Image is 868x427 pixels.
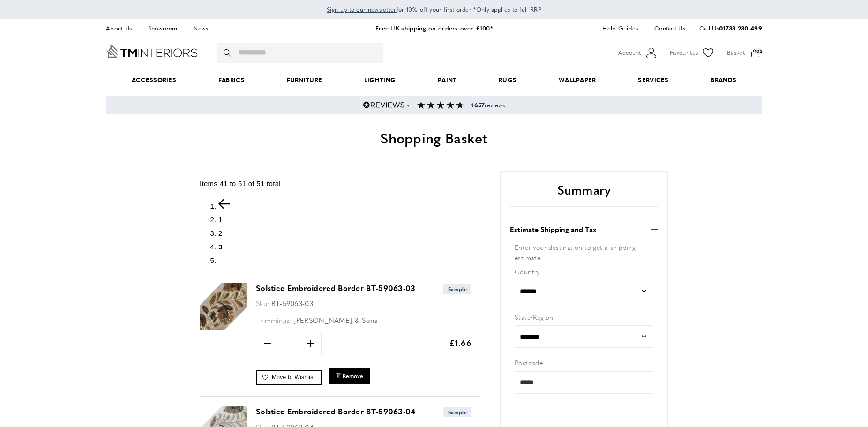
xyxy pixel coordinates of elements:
[343,66,417,94] a: Lighting
[256,298,269,308] span: Sku:
[617,66,690,94] a: Services
[538,66,617,94] a: Wallpaper
[343,372,363,380] span: Remove
[106,45,198,58] a: Go to Home page
[218,241,481,253] li: Page 3
[515,266,653,277] label: Country
[515,312,653,322] label: State/Region
[327,5,397,14] span: Sign up to our newsletter
[186,22,215,35] a: News
[218,243,223,251] span: 3
[690,66,757,94] a: Brands
[111,66,197,94] span: Accessories
[471,101,505,109] span: reviews
[618,48,641,58] span: Account
[271,298,313,308] span: BT-59063-03
[670,46,715,60] a: Favourites
[510,224,597,235] strong: Estimate Shipping and Tax
[293,315,377,325] span: [PERSON_NAME] & Sons
[478,66,538,94] a: Rugs
[363,101,410,109] img: Reviews.io 5 stars
[329,368,370,384] button: Remove Solstice Embroidered Border BT-59063-03
[618,46,658,60] button: Customer Account
[719,23,762,32] a: 01733 230 499
[256,370,322,385] a: Move to Wishlist
[218,229,223,237] a: 2
[443,407,471,417] span: Sample
[417,101,464,109] img: Reviews section
[200,180,281,187] span: Items 41 to 51 of 51 total
[106,22,139,35] a: About Us
[272,374,315,381] span: Move to Wishlist
[141,22,184,35] a: Showroom
[197,66,266,94] a: Fabrics
[471,101,484,109] strong: 1657
[256,406,416,417] a: Solstice Embroidered Border BT-59063-04
[256,283,416,293] a: Solstice Embroidered Border BT-59063-03
[595,22,645,35] a: Help Guides
[515,357,653,367] label: Postcode
[200,199,481,266] nav: pagination
[266,66,343,94] a: Furniture
[417,66,478,94] a: Paint
[256,315,292,325] span: Trimmings:
[327,5,397,14] a: Sign up to our newsletter
[218,216,223,224] a: 1
[200,323,247,331] a: Solstice Embroidered Border BT-59063-03
[699,23,762,33] p: Call Us
[510,181,658,207] h2: Summary
[670,48,698,58] span: Favourites
[510,224,658,235] button: Estimate Shipping and Tax
[375,23,493,32] a: Free UK shipping on orders over £100*
[224,43,233,63] button: Search
[647,22,685,35] a: Contact Us
[443,284,471,294] span: Sample
[449,337,472,348] span: £1.66
[515,242,653,263] div: Enter your destination to get a shipping estimate.
[200,283,247,330] img: Solstice Embroidered Border BT-59063-03
[380,127,488,148] span: Shopping Basket
[327,5,541,14] span: for 10% off your first order *Only applies to full RRP
[218,202,230,210] a: Previous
